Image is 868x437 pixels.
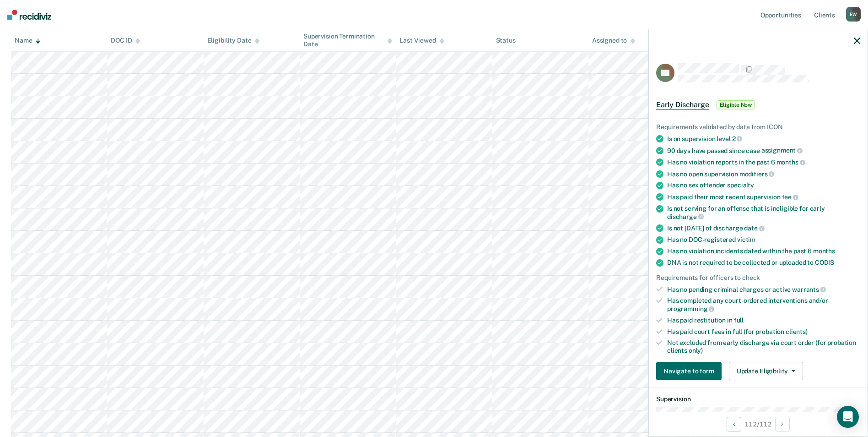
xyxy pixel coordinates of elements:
[734,317,744,324] span: full
[776,158,805,166] span: months
[667,193,860,201] div: Has paid their most recent supervision
[656,274,860,282] div: Requirements for officers to check
[813,247,835,255] span: months
[667,236,860,244] div: Has no DOC-registered
[667,181,860,189] div: Has no sex offender
[737,236,755,243] span: victim
[656,362,722,380] button: Navigate to form
[775,417,790,432] button: Next Opportunity
[303,33,392,48] div: Supervision Termination Date
[667,147,860,155] div: 90 days have passed since case
[656,362,725,380] a: Navigate to form
[667,328,860,336] div: Has paid court fees in full (for probation
[727,417,741,432] button: Previous Opportunity
[656,395,860,403] dt: Supervision
[846,7,861,22] div: E W
[496,37,516,44] div: Status
[399,37,444,44] div: Last Viewed
[15,37,40,44] div: Name
[689,347,703,354] span: only)
[649,90,868,120] div: Early DischargeEligible Now
[667,305,714,312] span: programming
[667,224,860,232] div: Is not [DATE] of discharge
[667,213,704,220] span: discharge
[667,339,860,355] div: Not excluded from early discharge via court order (for probation clients
[592,37,635,44] div: Assigned to
[744,224,764,232] span: date
[667,285,860,294] div: Has no pending criminal charges or active
[667,205,860,220] div: Is not serving for an offense that is ineligible for early
[656,123,860,131] div: Requirements validated by data from ICON
[667,158,860,166] div: Has no violation reports in the past 6
[782,193,798,201] span: fee
[739,170,775,178] span: modifiers
[786,328,808,335] span: clients)
[729,362,803,380] button: Update Eligibility
[732,135,743,142] span: 2
[792,286,826,293] span: warrants
[207,37,260,44] div: Eligibility Date
[667,135,860,143] div: Is on supervision level
[7,10,51,20] img: Recidiviz
[667,297,860,312] div: Has completed any court-ordered interventions and/or
[815,259,834,266] span: CODIS
[727,181,754,189] span: specialty
[667,317,860,324] div: Has paid restitution in
[649,412,868,436] div: 112 / 112
[111,37,140,44] div: DOC ID
[761,147,803,154] span: assignment
[837,406,859,428] div: Open Intercom Messenger
[717,100,755,109] span: Eligible Now
[656,100,709,109] span: Early Discharge
[667,259,860,267] div: DNA is not required to be collected or uploaded to
[667,247,860,255] div: Has no violation incidents dated within the past 6
[667,170,860,178] div: Has no open supervision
